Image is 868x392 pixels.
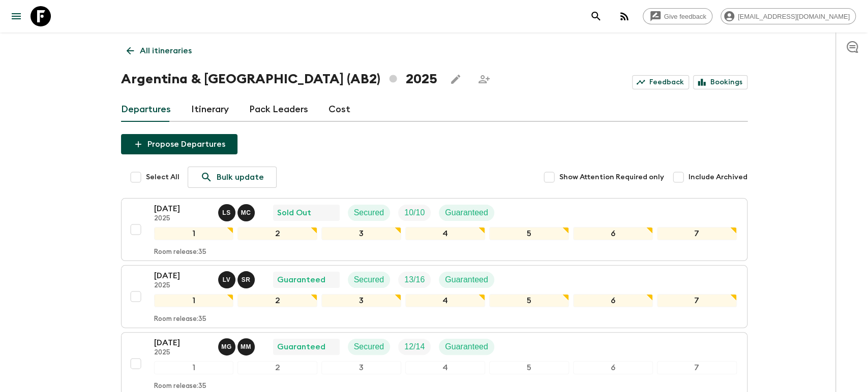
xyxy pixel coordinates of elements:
[354,341,384,353] p: Secured
[154,349,210,357] p: 2025
[242,276,251,284] p: S R
[221,343,232,351] p: M G
[489,227,569,240] div: 5
[404,274,425,286] p: 13 / 16
[121,97,171,122] a: Departures
[721,8,856,24] div: [EMAIL_ADDRESS][DOMAIN_NAME]
[217,171,264,183] p: Bulk update
[321,227,401,240] div: 3
[154,294,234,307] div: 1
[121,265,747,328] button: [DATE]2025Lucas Valentim, Sol RodriguezGuaranteedSecuredTrip FillGuaranteed1234567Room release:35
[398,205,431,221] div: Trip Fill
[222,209,231,217] p: L S
[154,270,210,282] p: [DATE]
[445,207,488,219] p: Guaranteed
[237,227,317,240] div: 2
[405,227,485,240] div: 4
[154,361,234,374] div: 1
[154,248,206,256] p: Room release: 35
[321,294,401,307] div: 3
[218,338,257,355] button: MGMM
[121,41,197,61] a: All itineraries
[154,203,210,215] p: [DATE]
[223,276,231,284] p: L V
[348,272,391,288] div: Secured
[405,294,485,307] div: 4
[218,207,257,215] span: Luana Seara, Mariano Cenzano
[643,8,712,24] a: Give feedback
[241,209,251,217] p: M C
[154,382,206,390] p: Room release: 35
[573,227,653,240] div: 6
[689,172,747,182] span: Include Archived
[445,69,466,89] button: Edit this itinerary
[154,215,210,223] p: 2025
[237,361,317,374] div: 2
[559,172,664,182] span: Show Attention Required only
[445,274,488,286] p: Guaranteed
[657,294,737,307] div: 7
[405,361,485,374] div: 4
[348,205,391,221] div: Secured
[489,361,569,374] div: 5
[218,274,257,282] span: Lucas Valentim, Sol Rodriguez
[277,274,325,286] p: Guaranteed
[121,198,747,261] button: [DATE]2025Luana Seara, Mariano CenzanoSold OutSecuredTrip FillGuaranteed1234567Room release:35
[188,167,277,188] a: Bulk update
[348,339,391,355] div: Secured
[241,343,251,351] p: M M
[657,361,737,374] div: 7
[404,341,425,353] p: 12 / 14
[321,361,401,374] div: 3
[277,341,325,353] p: Guaranteed
[121,134,237,154] button: Propose Departures
[354,274,384,286] p: Secured
[489,294,569,307] div: 5
[354,207,384,219] p: Secured
[404,207,425,219] p: 10 / 10
[154,227,234,240] div: 1
[249,97,308,122] a: Pack Leaders
[586,6,606,26] button: search adventures
[657,227,737,240] div: 7
[218,204,257,221] button: LSMC
[573,294,653,307] div: 6
[154,315,206,323] p: Room release: 35
[140,45,192,57] p: All itineraries
[328,97,350,122] a: Cost
[6,6,26,26] button: menu
[154,337,210,349] p: [DATE]
[121,69,437,89] h1: Argentina & [GEOGRAPHIC_DATA] (AB2) 2025
[398,339,431,355] div: Trip Fill
[732,13,855,20] span: [EMAIL_ADDRESS][DOMAIN_NAME]
[573,361,653,374] div: 6
[218,271,257,288] button: LVSR
[474,69,494,89] span: Share this itinerary
[218,341,257,349] span: Marcella Granatiere, Matias Molina
[445,341,488,353] p: Guaranteed
[659,13,712,20] span: Give feedback
[632,75,689,89] a: Feedback
[154,282,210,290] p: 2025
[398,272,431,288] div: Trip Fill
[237,294,317,307] div: 2
[146,172,179,182] span: Select All
[693,75,747,89] a: Bookings
[191,97,229,122] a: Itinerary
[277,207,311,219] p: Sold Out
